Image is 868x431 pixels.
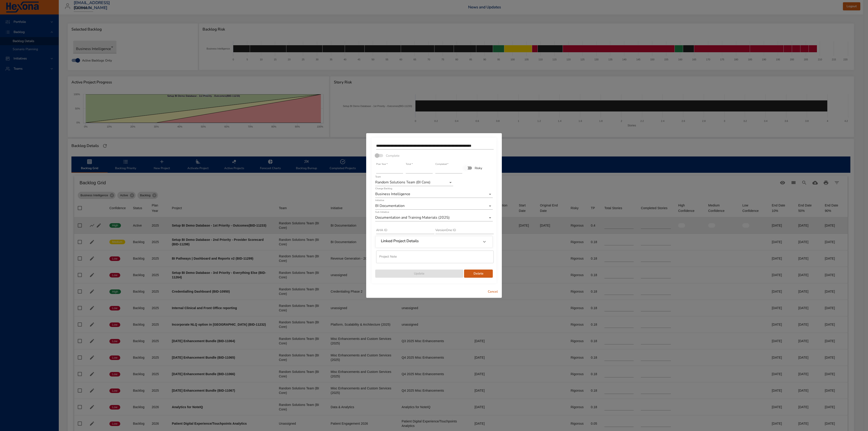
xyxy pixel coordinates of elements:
[375,179,453,186] div: Random Solutions Team (BI Core)
[381,239,419,243] h6: Linked Project Details
[375,187,392,190] label: Change Backlog
[375,191,493,198] div: Business Intelligence
[375,176,381,178] label: Team
[475,166,482,171] span: Risky
[375,214,493,221] div: Documentation and Training Materials (2025)
[375,199,384,202] label: Initiative
[376,163,387,166] label: Plan Year
[386,153,399,158] span: Complete
[487,289,498,295] span: Cancel
[375,202,493,210] div: BI Documentation
[435,163,448,166] label: Completed
[464,270,493,278] button: Delete
[486,288,500,296] button: Cancel
[406,163,413,166] label: Total
[468,271,489,277] span: Delete
[375,236,493,247] div: Linked Project Details
[375,211,389,213] label: Sub Initiative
